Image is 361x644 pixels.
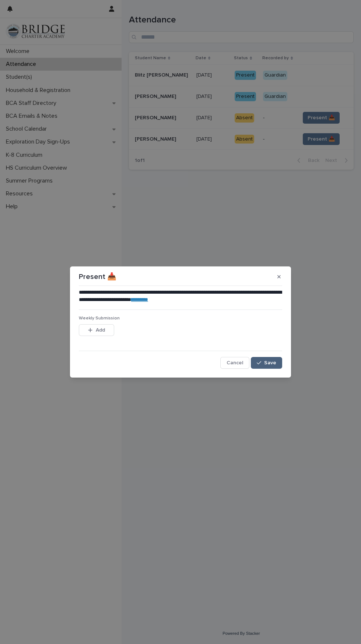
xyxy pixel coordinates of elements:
span: Add [96,328,105,333]
button: Save [251,357,282,369]
button: Cancel [220,357,249,369]
span: Cancel [227,360,243,365]
span: Weekly Submission [79,316,120,321]
span: Save [264,360,276,365]
button: Add [79,324,114,336]
p: Present 📥 [79,272,116,281]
